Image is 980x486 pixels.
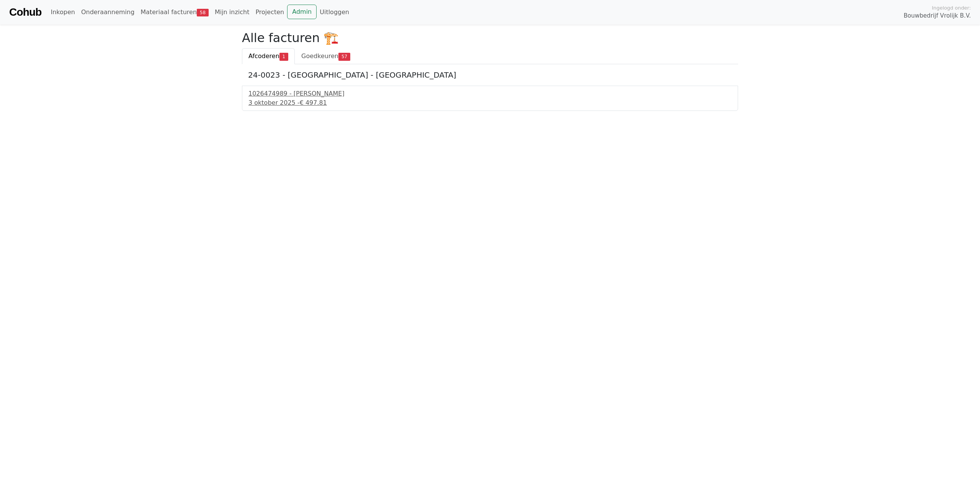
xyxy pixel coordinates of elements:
span: Ingelogd onder: [932,4,971,11]
a: Projecten [252,5,287,20]
div: 1026474989 - [PERSON_NAME] [248,89,732,98]
a: Cohub [9,3,41,21]
a: 1026474989 - [PERSON_NAME]3 oktober 2025 -€ 497.81 [248,89,732,107]
span: 57 [338,53,350,60]
span: Afcoderen [248,52,279,60]
h2: Alle facturen 🏗️ [242,31,738,45]
span: 1 [279,53,288,60]
span: Bouwbedrijf Vrolijk B.V. [903,11,971,20]
a: Inkopen [47,5,78,20]
a: Goedkeuren57 [295,48,357,64]
div: 3 oktober 2025 - [248,98,732,107]
span: € 497.81 [300,99,327,106]
h5: 24-0023 - [GEOGRAPHIC_DATA] - [GEOGRAPHIC_DATA] [248,70,732,80]
a: Mijn inzicht [212,5,253,20]
a: Materiaal facturen58 [137,5,212,20]
a: Uitloggen [317,5,352,20]
a: Onderaanneming [78,5,137,20]
a: Admin [287,5,317,19]
span: 58 [197,9,209,16]
span: Goedkeuren [301,52,338,60]
a: Afcoderen1 [242,48,295,64]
